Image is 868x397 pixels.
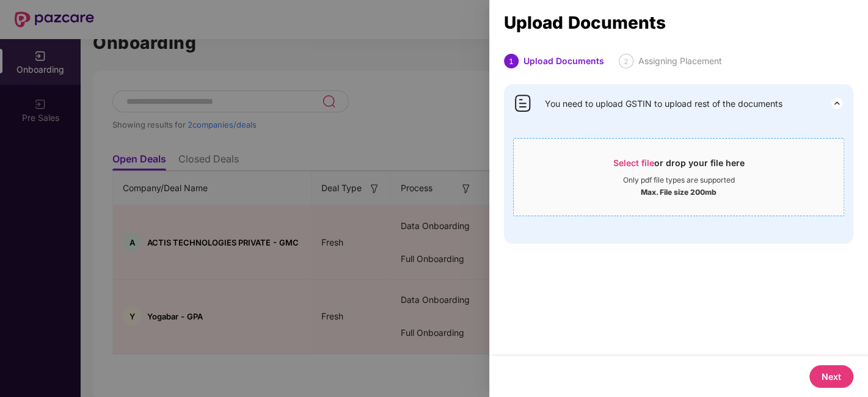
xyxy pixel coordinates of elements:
span: 2 [624,57,629,66]
div: Upload Documents [504,16,853,29]
div: Upload Documents [523,54,604,68]
button: Next [809,365,853,388]
span: Select fileor drop your file hereOnly pdf file types are supportedMax. File size 200mb [514,148,844,206]
span: You need to upload GSTIN to upload rest of the documents [545,97,782,111]
span: 1 [509,57,514,66]
img: svg+xml;base64,PHN2ZyB3aWR0aD0iMjQiIGhlaWdodD0iMjQiIHZpZXdCb3g9IjAgMCAyNCAyNCIgZmlsbD0ibm9uZSIgeG... [830,96,844,111]
div: Assigning Placement [638,54,722,68]
span: Select file [613,158,654,168]
div: or drop your file here [613,157,745,175]
div: Only pdf file types are supported [623,175,735,185]
div: Max. File size 200mb [641,185,717,197]
img: svg+xml;base64,PHN2ZyB4bWxucz0iaHR0cDovL3d3dy53My5vcmcvMjAwMC9zdmciIHdpZHRoPSI0MCIgaGVpZ2h0PSI0MC... [513,93,533,113]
